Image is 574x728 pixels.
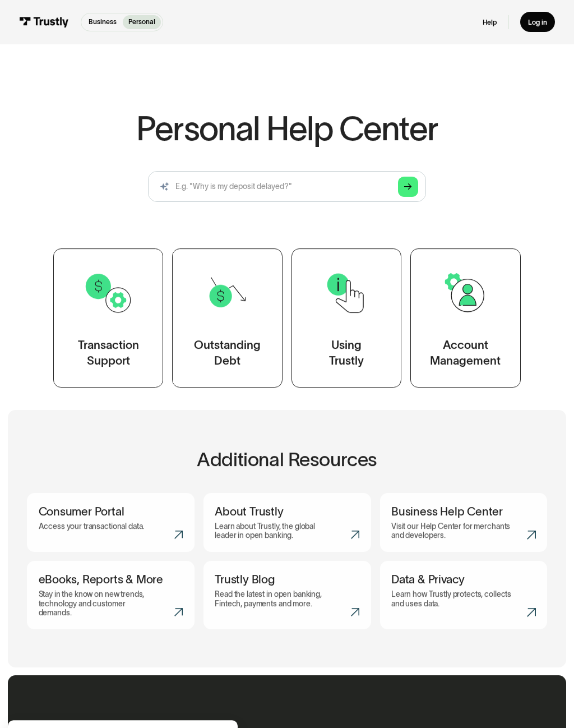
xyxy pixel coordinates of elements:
[38,573,183,587] h3: eBooks, Reports & More
[194,338,261,368] div: Outstanding Debt
[215,505,359,519] h3: About Trustly
[203,494,371,552] a: About TrustlyLearn about Trustly, the global leader in open banking.
[391,522,512,541] p: Visit our Help Center for merchants and developers.
[128,17,155,27] p: Personal
[215,522,336,541] p: Learn about Trustly, the global leader in open banking.
[89,17,117,27] p: Business
[123,15,161,29] a: Personal
[38,522,144,531] p: Access your transactional data.
[215,591,336,609] p: Read the latest in open banking, Fintech, payments and more.
[38,591,159,618] p: Stay in the know on new trends, technology and customer demands.
[520,12,554,32] a: Log in
[430,338,501,368] div: Account Management
[173,248,283,388] a: OutstandingDebt
[528,18,547,27] div: Log in
[291,248,401,388] a: UsingTrustly
[27,449,547,471] h2: Additional Resources
[391,505,536,519] h3: Business Help Center
[215,573,359,587] h3: Trustly Blog
[78,338,139,368] div: Transaction Support
[27,561,195,630] a: eBooks, Reports & MoreStay in the know on new trends, technology and customer demands.
[410,248,520,388] a: AccountManagement
[483,18,497,27] a: Help
[27,494,195,552] a: Consumer PortalAccess your transactional data.
[38,505,183,519] h3: Consumer Portal
[148,171,426,202] form: Search
[391,591,512,609] p: Learn how Trustly protects, collects and uses data.
[19,17,69,27] img: Trustly Logo
[148,171,426,202] input: search
[53,248,163,388] a: TransactionSupport
[391,573,536,587] h3: Data & Privacy
[379,494,547,552] a: Business Help CenterVisit our Help Center for merchants and developers.
[136,112,438,145] h1: Personal Help Center
[329,338,364,368] div: Using Trustly
[379,561,547,630] a: Data & PrivacyLearn how Trustly protects, collects and uses data.
[203,561,371,630] a: Trustly BlogRead the latest in open banking, Fintech, payments and more.
[22,712,67,724] ul: Language list
[11,712,67,724] aside: Language selected: English (United States)
[83,15,123,29] a: Business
